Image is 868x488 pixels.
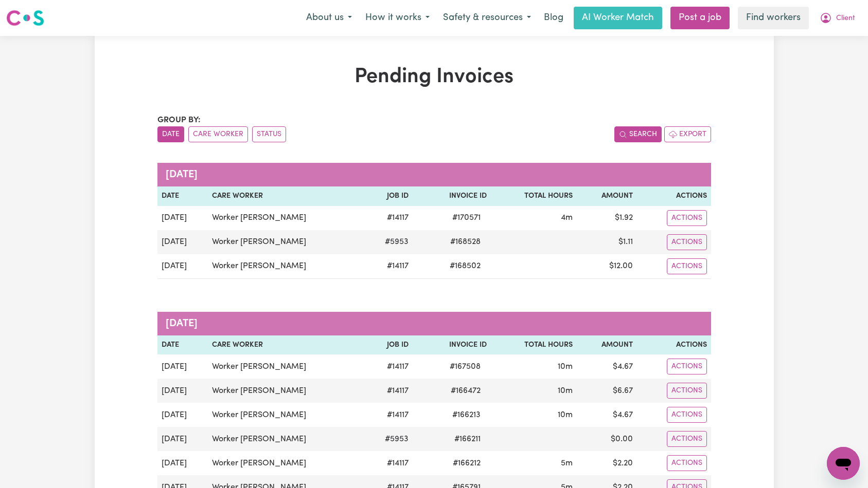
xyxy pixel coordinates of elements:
[208,254,364,279] td: Worker [PERSON_NAME]
[827,447,860,480] iframe: Button to launch messaging window
[364,427,412,451] td: # 5953
[738,7,809,29] a: Find workers
[364,451,412,475] td: # 14117
[577,427,637,451] td: $ 0.00
[446,409,487,421] span: # 166213
[157,186,208,206] th: Date
[577,379,637,403] td: $ 6.67
[574,7,662,29] a: AI Worker Match
[558,411,573,419] span: 10 minutes
[491,335,577,355] th: Total Hours
[157,206,208,230] td: [DATE]
[413,335,491,355] th: Invoice ID
[447,457,487,470] span: # 166212
[208,379,364,403] td: Worker [PERSON_NAME]
[667,234,707,250] button: Actions
[208,230,364,254] td: Worker [PERSON_NAME]
[577,451,637,475] td: $ 2.20
[157,116,201,124] span: Group by:
[364,254,412,279] td: # 14117
[445,385,487,397] span: # 166472
[6,6,44,30] a: Careseekers logo
[157,451,208,475] td: [DATE]
[364,354,412,379] td: # 14117
[637,186,711,206] th: Actions
[667,258,707,274] button: Actions
[614,126,662,142] button: Search
[577,354,637,379] td: $ 4.67
[6,9,44,27] img: Careseekers logo
[157,126,184,142] button: sort invoices by date
[558,363,573,371] span: 10 minutes
[577,186,637,206] th: Amount
[670,7,730,29] a: Post a job
[491,186,577,206] th: Total Hours
[444,236,487,248] span: # 168528
[364,403,412,427] td: # 14117
[577,403,637,427] td: $ 4.67
[444,361,487,373] span: # 167508
[558,387,573,395] span: 10 minutes
[157,230,208,254] td: [DATE]
[577,254,637,279] td: $ 12.00
[364,379,412,403] td: # 14117
[157,254,208,279] td: [DATE]
[436,7,538,29] button: Safety & resources
[364,186,412,206] th: Job ID
[157,65,711,89] h1: Pending Invoices
[208,186,364,206] th: Care Worker
[157,427,208,451] td: [DATE]
[836,13,855,24] span: Client
[667,210,707,226] button: Actions
[444,260,487,272] span: # 168502
[157,403,208,427] td: [DATE]
[577,206,637,230] td: $ 1.92
[446,212,487,224] span: # 170571
[667,455,707,471] button: Actions
[364,230,412,254] td: # 5953
[208,206,364,230] td: Worker [PERSON_NAME]
[157,354,208,379] td: [DATE]
[577,230,637,254] td: $ 1.11
[667,431,707,447] button: Actions
[813,7,862,29] button: My Account
[188,126,248,142] button: sort invoices by care worker
[448,433,487,445] span: # 166211
[208,354,364,379] td: Worker [PERSON_NAME]
[208,451,364,475] td: Worker [PERSON_NAME]
[157,335,208,355] th: Date
[208,403,364,427] td: Worker [PERSON_NAME]
[157,163,711,186] caption: [DATE]
[667,359,707,374] button: Actions
[208,335,364,355] th: Care Worker
[561,214,573,222] span: 4 minutes
[364,206,412,230] td: # 14117
[252,126,286,142] button: sort invoices by paid status
[157,312,711,335] caption: [DATE]
[208,427,364,451] td: Worker [PERSON_NAME]
[299,7,359,29] button: About us
[667,407,707,423] button: Actions
[637,335,711,355] th: Actions
[577,335,637,355] th: Amount
[667,383,707,399] button: Actions
[359,7,436,29] button: How it works
[413,186,491,206] th: Invoice ID
[157,379,208,403] td: [DATE]
[664,126,711,142] button: Export
[561,459,573,467] span: 5 minutes
[538,7,570,29] a: Blog
[364,335,412,355] th: Job ID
